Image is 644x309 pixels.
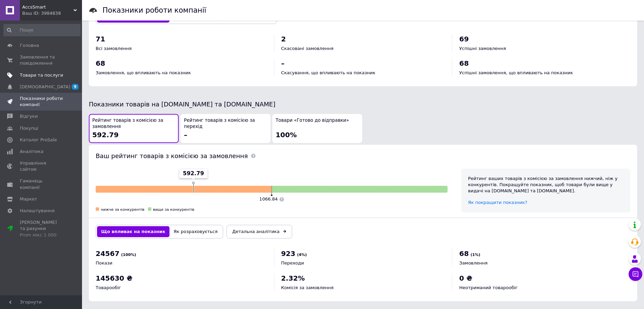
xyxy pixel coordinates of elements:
span: 592.79 [183,170,204,177]
span: Ваш рейтинг товарів з комісією за замовлення [96,152,248,159]
button: Товари «Готово до відправки»100% [272,114,362,143]
span: (100%) [121,253,136,257]
span: 1066.84 [259,196,278,202]
button: Як розраховується [169,226,222,237]
span: 100% [276,131,297,139]
span: Переходи [281,260,304,266]
button: Що впливає на показник [97,226,169,237]
span: Налаштування [20,208,55,214]
a: Як покращити показник? [468,200,527,205]
span: 0 ₴ [459,274,472,282]
span: вище за конкурентів [153,207,194,212]
span: Успішні замовлення, що впливають на показник [459,70,573,75]
span: – [184,131,187,139]
span: Неотриманий товарообіг [459,285,518,290]
button: Рейтинг товарів з комісією за перехід– [180,114,270,143]
span: Комісія за замовлення [281,285,334,290]
span: Всі замовлення [96,46,132,51]
span: Товари «Готово до відправки» [276,117,349,124]
a: Детальна аналітика [227,225,292,239]
span: Рейтинг товарів з комісією за перехід [184,117,267,130]
span: 68 [96,59,105,67]
span: Замовлення [459,260,488,266]
span: 2.32% [281,274,305,282]
span: Показники товарів на [DOMAIN_NAME] та [DOMAIN_NAME] [89,101,275,108]
span: 71 [96,35,105,43]
span: [DEMOGRAPHIC_DATA] [20,84,70,90]
span: Замовлення, що впливають на показник [96,70,191,75]
span: Замовлення та повідомлення [20,54,63,66]
span: Аналітика [20,149,43,155]
h1: Показники роботи компанії [102,6,206,14]
span: Товарообіг [96,285,121,290]
span: AccsSmart [22,4,73,10]
span: Головна [20,42,39,49]
span: Скасовані замовлення [281,46,333,51]
span: Рейтинг товарів з комісією за замовлення [92,117,175,130]
span: 9 [72,84,79,90]
span: 2 [281,35,286,43]
button: Чат з покупцем [629,267,642,281]
span: (4%) [297,253,307,257]
span: Товари та послуги [20,72,63,78]
span: [PERSON_NAME] та рахунки [20,219,63,238]
span: Покази [96,260,112,266]
span: 592.79 [92,131,119,139]
span: (1%) [470,253,480,257]
span: Відгуки [20,113,38,119]
span: Показники роботи компанії [20,95,63,108]
span: Успішні замовлення [459,46,506,51]
input: Пошук [3,24,81,36]
div: Prom мікс 1 000 [20,232,63,238]
span: 68 [459,249,469,258]
span: 923 [281,249,296,258]
span: 69 [459,35,469,43]
span: Маркет [20,196,37,202]
span: Гаманець компанії [20,178,63,190]
span: 145630 ₴ [96,274,133,282]
span: Скасування, що впливають на показник [281,70,375,75]
div: Рейтинг ваших товарів з комісією за замовлення нижчий, ніж у конкурентів. Покращуйте показник, що... [468,176,624,194]
span: Покупці [20,125,38,131]
span: 24567 [96,249,120,258]
span: 68 [459,59,469,67]
span: нижче за конкурентів [101,207,145,212]
span: – [281,59,285,67]
button: Рейтинг товарів з комісією за замовлення592.79 [89,114,179,143]
span: Каталог ProSale [20,137,57,143]
span: Управління сайтом [20,160,63,172]
div: Ваш ID: 3984838 [22,10,82,16]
